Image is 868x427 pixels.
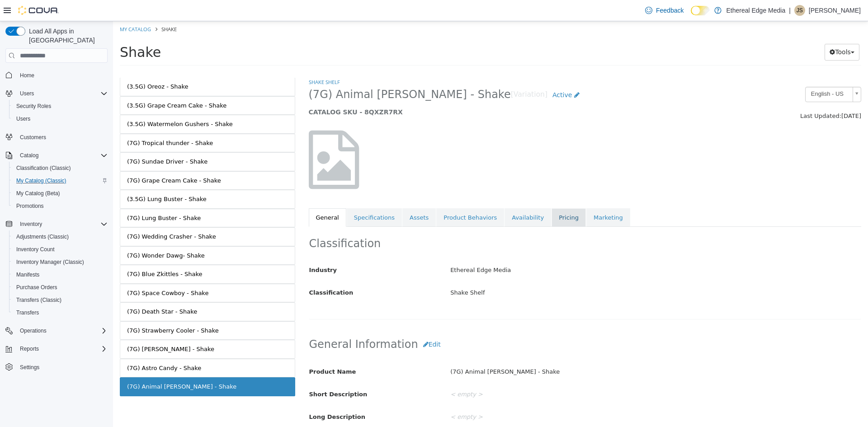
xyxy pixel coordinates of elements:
a: Purchase Orders [13,282,61,293]
div: (3.5G) Watermelon Gushers - Shake [14,99,120,108]
span: Operations [20,327,47,334]
a: Pricing [439,187,473,206]
span: Home [16,69,108,80]
span: Catalog [16,150,108,161]
a: Inventory Manager (Classic) [13,257,88,267]
span: Users [16,115,30,122]
span: Shake [7,23,48,39]
a: My Catalog (Classic) [13,175,70,186]
div: (7G) [PERSON_NAME] - Shake [14,324,101,333]
button: Purchase Orders [9,281,111,294]
div: (7G) Wonder Dawg- Shake [14,230,92,239]
button: Tools [712,23,746,39]
button: Users [2,87,111,100]
span: Inventory [20,221,42,228]
a: Settings [16,362,43,373]
nav: Complex example [5,65,108,397]
div: (7G) Animal [PERSON_NAME] - Shake [14,361,123,370]
span: Customers [16,131,108,143]
button: Operations [16,325,50,336]
a: Customers [16,132,50,143]
span: Inventory Count [16,246,55,253]
span: Security Roles [13,101,108,112]
span: Purchase Orders [13,282,108,293]
p: Ethereal Edge Media [726,5,785,16]
div: (7G) Sundae Driver - Shake [14,136,94,145]
div: (7G) Blue Zkittles - Shake [14,249,90,258]
span: Classification (Classic) [16,164,71,172]
div: Justin Steinert [794,5,805,16]
button: Inventory Manager (Classic) [9,256,111,268]
span: Inventory Manager (Classic) [13,257,108,267]
button: Transfers (Classic) [9,294,111,306]
div: < empty > [330,388,755,404]
span: Transfers [16,309,39,316]
span: Inventory Manager (Classic) [16,258,84,266]
img: Cova [18,6,59,15]
p: [PERSON_NAME] [809,5,861,16]
span: Reports [16,343,108,354]
a: General [196,187,233,206]
div: (3.5G) Lung Buster - Shake [14,174,94,183]
span: Users [13,113,108,124]
span: Operations [16,325,108,336]
span: Customers [20,134,46,141]
button: Reports [16,343,42,354]
a: Inventory Count [13,244,58,255]
a: Users [13,113,34,124]
button: Manifests [9,268,111,281]
div: Ethereal Edge Media [330,241,755,257]
div: (7G) Animal [PERSON_NAME] - Shake [330,343,755,359]
span: Transfers (Classic) [13,295,108,305]
h2: Classification [196,216,748,230]
button: Inventory [16,219,46,230]
p: | [789,5,791,16]
button: Edit [305,315,333,332]
a: My Catalog (Beta) [13,188,64,199]
span: Reports [20,345,39,352]
span: Inventory Count [13,244,108,255]
span: Dark Mode [691,15,691,16]
button: My Catalog (Beta) [9,187,111,200]
span: Product Name [196,347,243,354]
div: (3.5G) Grape Cream Cake - Shake [14,80,113,89]
span: Long Description [196,392,252,399]
button: Transfers [9,306,111,319]
a: My Catalog [7,5,38,11]
span: Industry [196,245,224,252]
span: Short Description [196,370,255,376]
a: Assets [289,187,323,206]
span: Promotions [13,201,108,211]
button: Customers [2,131,111,144]
button: Promotions [9,200,111,212]
span: Manifests [16,271,39,278]
button: My Catalog (Classic) [9,174,111,187]
span: Promotions [16,202,44,210]
a: Manifests [13,269,43,280]
div: (7G) Wedding Crasher - Shake [14,211,103,220]
a: Classification (Classic) [13,163,75,174]
button: Classification (Classic) [9,162,111,174]
span: Settings [20,364,39,371]
h2: General Information [196,315,748,332]
a: Specifications [234,187,289,206]
div: < empty > [330,366,755,381]
button: Users [9,113,111,125]
a: Home [16,70,38,81]
span: Shake [48,5,64,11]
span: Adjustments (Classic) [16,233,69,240]
button: Home [2,68,111,81]
a: Promotions [13,201,47,211]
span: [DATE] [728,91,748,98]
a: Product Behaviors [323,187,391,206]
span: My Catalog (Beta) [13,188,108,199]
div: (7G) Tropical thunder - Shake [14,117,100,127]
button: Operations [2,324,111,337]
span: Transfers [13,307,108,318]
span: (7G) Animal [PERSON_NAME] - Shake [196,66,398,80]
span: Settings [16,361,108,373]
span: Manifests [13,269,108,280]
a: Transfers [13,307,42,318]
small: [Variation] [398,70,434,77]
button: Security Roles [9,100,111,113]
